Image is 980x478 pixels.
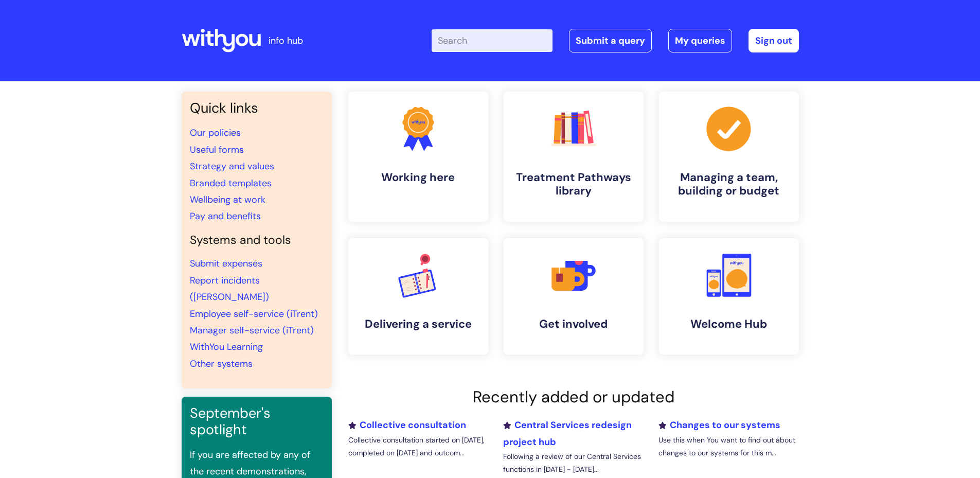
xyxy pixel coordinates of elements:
[659,238,799,355] a: Welcome Hub
[658,434,798,459] p: Use this when You want to find out about changes to our systems for this m...
[190,144,244,156] a: Useful forms
[658,419,780,431] a: Changes to our systems
[667,171,791,198] h4: Managing a team, building or budget
[504,92,644,222] a: Treatment Pathways library
[659,92,799,222] a: Managing a team, building or budget
[190,274,269,303] a: Report incidents ([PERSON_NAME])
[190,100,324,116] h3: Quick links
[357,317,480,331] h4: Delivering a service
[190,127,241,139] a: Our policies
[668,29,732,52] a: My queries
[190,405,324,438] h3: September's spotlight
[348,92,488,222] a: Working here
[357,171,480,184] h4: Working here
[190,210,261,222] a: Pay and benefits
[348,419,466,431] a: Collective consultation
[667,317,791,331] h4: Welcome Hub
[190,308,318,320] a: Employee self-service (iTrent)
[348,387,799,406] h2: Recently added or updated
[190,341,263,353] a: WithYou Learning
[503,450,643,476] p: Following a review of our Central Services functions in [DATE] - [DATE]...
[190,324,314,337] a: Manager self-service (iTrent)
[190,193,265,206] a: Wellbeing at work
[749,29,799,52] a: Sign out
[190,160,274,172] a: Strategy and values
[512,171,635,198] h4: Treatment Pathways library
[190,358,253,370] a: Other systems
[432,29,799,52] div: | -
[512,317,635,331] h4: Get involved
[432,29,553,52] input: Search
[269,32,303,49] p: info hub
[190,257,262,270] a: Submit expenses
[348,434,488,459] p: Collective consultation started on [DATE], completed on [DATE] and outcom...
[190,177,272,189] a: Branded templates
[190,233,324,247] h4: Systems and tools
[569,29,652,52] a: Submit a query
[348,238,488,355] a: Delivering a service
[504,238,644,355] a: Get involved
[503,419,632,448] a: Central Services redesign project hub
